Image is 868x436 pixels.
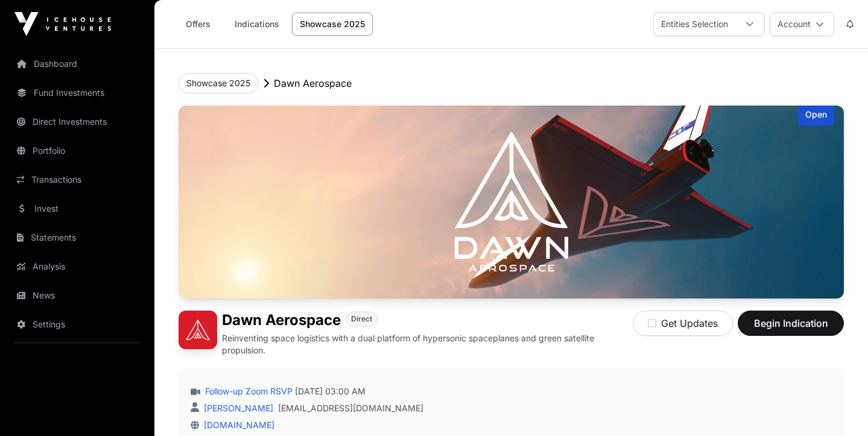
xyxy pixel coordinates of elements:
[199,420,274,430] a: [DOMAIN_NAME]
[201,403,273,413] a: [PERSON_NAME]
[278,402,423,414] a: [EMAIL_ADDRESS][DOMAIN_NAME]
[10,137,145,164] a: Portfolio
[10,282,145,309] a: News
[10,253,145,280] a: Analysis
[770,12,834,36] button: Account
[10,109,145,135] a: Direct Investments
[654,13,735,36] div: Entities Selection
[753,316,829,330] span: Begin Indication
[351,314,372,324] span: Direct
[274,76,352,90] p: Dawn Aerospace
[738,311,844,336] button: Begin Indication
[10,224,145,251] a: Statements
[174,13,222,36] a: Offers
[808,378,868,436] iframe: Chat Widget
[10,166,145,193] a: Transactions
[295,385,366,397] span: [DATE] 03:00 AM
[798,106,834,125] div: Open
[10,51,145,77] a: Dashboard
[179,106,844,299] img: Dawn Aerospace
[14,12,111,36] img: Icehouse Ventures Logo
[222,311,341,330] h1: Dawn Aerospace
[738,323,844,335] a: Begin Indication
[10,80,145,106] a: Fund Investments
[222,332,633,356] p: Reinventing space logistics with a dual platform of hypersonic spaceplanes and green satellite pr...
[633,311,733,336] button: Get Updates
[179,73,258,93] button: Showcase 2025
[292,13,373,36] a: Showcase 2025
[179,311,217,349] img: Dawn Aerospace
[10,195,145,222] a: Invest
[10,311,145,338] a: Settings
[227,13,287,36] a: Indications
[203,385,293,397] a: Follow-up Zoom RSVP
